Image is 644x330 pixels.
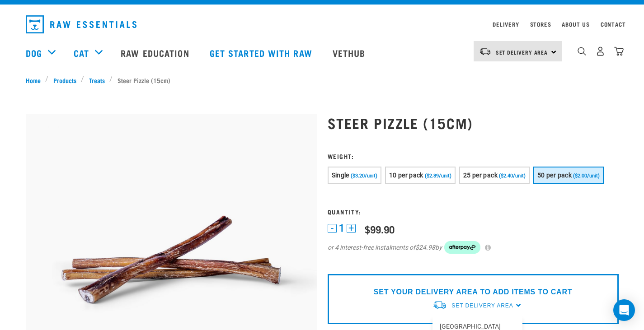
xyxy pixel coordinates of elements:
button: 25 per pack ($2.40/unit) [459,167,530,184]
button: Single ($3.20/unit) [328,167,381,184]
span: ($2.89/unit) [425,173,451,179]
a: Products [48,75,81,85]
img: van-moving.png [432,300,447,310]
span: 25 per pack [463,172,498,179]
a: Dog [26,46,42,60]
a: Get started with Raw [201,35,324,71]
p: SET YOUR DELIVERY AREA TO ADD ITEMS TO CART [374,287,572,297]
a: Delivery [493,23,519,26]
button: + [347,224,356,233]
h3: Weight: [328,153,619,159]
a: Contact [601,23,626,26]
a: Cat [74,46,89,60]
span: Set Delivery Area [451,302,513,309]
a: Stores [530,23,551,26]
img: user.png [596,46,605,56]
img: home-icon@2x.png [614,46,624,56]
img: van-moving.png [479,47,491,56]
span: ($3.20/unit) [351,173,377,179]
div: Open Intercom Messenger [613,299,635,321]
span: 50 per pack [537,172,572,179]
button: 10 per pack ($2.89/unit) [385,167,456,184]
a: Home [26,75,46,85]
nav: dropdown navigation [19,12,626,37]
h3: Quantity: [328,208,619,215]
span: 10 per pack [389,172,423,179]
img: home-icon-1@2x.png [578,47,586,56]
span: $24.98 [415,243,435,252]
div: $99.90 [365,223,395,235]
span: 1 [339,223,344,233]
a: About Us [562,23,589,26]
span: ($2.00/unit) [573,173,600,179]
div: or 4 interest-free instalments of by [328,241,619,254]
button: - [328,224,337,233]
img: Afterpay [444,241,480,254]
h1: Steer Pizzle (15cm) [328,115,619,131]
span: ($2.40/unit) [499,173,526,179]
a: Raw Education [112,35,200,71]
span: Set Delivery Area [496,51,548,54]
span: Single [332,172,349,179]
img: Raw Essentials Logo [26,15,136,33]
button: 50 per pack ($2.00/unit) [533,167,604,184]
nav: breadcrumbs [26,75,619,85]
a: Vethub [324,35,377,71]
a: Treats [84,75,109,85]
